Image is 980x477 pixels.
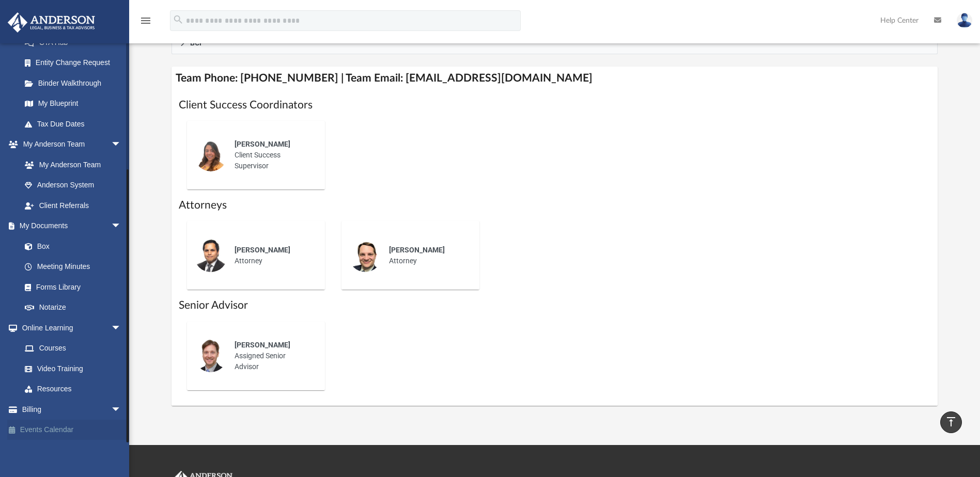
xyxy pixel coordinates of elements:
[235,140,290,148] span: [PERSON_NAME]
[111,134,132,155] span: arrow_drop_down
[940,411,962,433] a: vertical_align_top
[389,246,445,254] span: [PERSON_NAME]
[194,239,227,272] img: thumbnail
[14,338,132,359] a: Courses
[14,154,127,175] a: My Anderson Team
[14,379,132,400] a: Resources
[227,332,318,379] div: Assigned Senior Advisor
[194,138,227,171] img: thumbnail
[14,257,132,277] a: Meeting Minutes
[139,14,152,27] i: menu
[235,246,290,254] span: [PERSON_NAME]
[179,98,930,113] h1: Client Success Coordinators
[14,358,127,379] a: Video Training
[190,39,204,46] span: BCP
[111,399,132,420] span: arrow_drop_down
[14,93,132,114] a: My Blueprint
[7,134,132,155] a: My Anderson Teamarrow_drop_down
[957,13,972,28] img: User Pic
[111,317,132,339] span: arrow_drop_down
[194,339,227,372] img: thumbnail
[5,12,98,33] img: Anderson Advisors Platinum Portal
[111,216,132,237] span: arrow_drop_down
[227,132,318,179] div: Client Success Supervisor
[382,237,472,274] div: Attorney
[179,298,930,313] h1: Senior Advisor
[7,317,132,338] a: Online Learningarrow_drop_down
[14,297,132,318] a: Notarize
[172,67,937,90] h4: Team Phone: [PHONE_NUMBER] | Team Email: [EMAIL_ADDRESS][DOMAIN_NAME]
[14,236,127,257] a: Box
[227,237,318,274] div: Attorney
[173,14,184,25] i: search
[235,341,290,349] span: [PERSON_NAME]
[14,73,137,93] a: Binder Walkthrough
[139,20,152,27] a: menu
[7,399,137,420] a: Billingarrow_drop_down
[14,195,132,216] a: Client Referrals
[349,239,382,272] img: thumbnail
[945,416,957,428] i: vertical_align_top
[14,114,137,134] a: Tax Due Dates
[179,198,930,213] h1: Attorneys
[14,53,137,73] a: Entity Change Request
[14,175,132,196] a: Anderson System
[7,420,137,440] a: Events Calendar
[7,216,132,236] a: My Documentsarrow_drop_down
[14,277,127,297] a: Forms Library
